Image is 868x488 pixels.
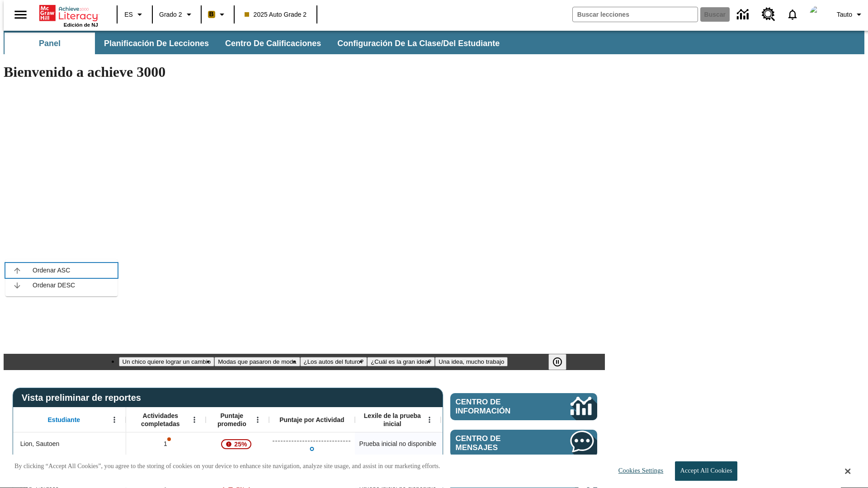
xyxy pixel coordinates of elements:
button: Estudiante, Abrir menú, [108,413,121,427]
p: By clicking “Accept All Cookies”, you agree to the storing of cookies on your device to enhance s... [14,462,440,471]
span: Puntaje por Actividad [279,416,344,424]
div: Sin datos, Lion, Sautoen [441,432,527,455]
button: Diapositiva 3 ¿Los autos del futuro? [300,357,368,366]
h1: Bienvenido a achieve 3000 [4,64,605,80]
button: Cookies Settings [610,462,667,480]
span: Estudiante [48,416,80,424]
span: B [209,9,214,20]
button: Boost El color de la clase es anaranjado claro. Cambiar el color de la clase. [204,6,231,23]
a: Centro de recursos, Se abrirá en una pestaña nueva. [756,2,781,27]
span: 25% [231,436,250,452]
button: Panel [5,33,95,54]
a: Centro de información [731,2,756,27]
p: 1 [163,439,169,449]
span: Centro de información [456,398,540,416]
span: Ordenar DESC [33,281,110,290]
div: Subbarra de navegación [4,31,864,54]
ul: Estudiante, Abrir menú, [5,259,118,296]
span: Grado 2 [159,10,182,19]
span: Centro de mensajes [456,434,543,452]
a: Centro de mensajes [450,430,597,457]
button: Grado: Grado 2, Elige un grado [156,6,198,23]
span: Configuración de la clase/del estudiante [337,38,500,49]
a: Portada [39,4,98,22]
button: Close [845,467,850,475]
button: Configuración de la clase/del estudiante [330,33,507,54]
span: Prueba inicial no disponible, Lion, Sautoen [359,439,436,449]
button: Escoja un nuevo avatar [804,3,833,26]
a: Centro de información [450,393,597,420]
div: , 25%, ¡Atención! La puntuación media de 25% correspondiente al primer intento de este estudiante... [206,432,269,455]
span: Ordenar ASC [33,266,110,275]
span: Vista preliminar de reportes [22,393,146,403]
button: Lenguaje: ES, Selecciona un idioma [120,6,149,23]
span: Centro de calificaciones [225,38,321,49]
span: Tauto [837,10,852,19]
button: Diapositiva 4 ¿Cuál es la gran idea? [367,357,435,366]
span: Lexile de la prueba inicial [359,412,425,428]
span: Puntaje promedio [210,412,254,428]
a: Notificaciones [781,3,804,26]
span: Actividades completadas [131,412,190,428]
span: Edición de NJ [64,22,98,28]
button: Diapositiva 2 Modas que pasaron de moda [214,357,300,366]
button: Abrir menú [188,413,201,427]
span: Panel [39,38,61,49]
span: ES [124,10,133,19]
button: Pausar [548,354,566,370]
button: Abrir menú [423,413,436,427]
button: Abrir el menú lateral [7,1,34,28]
div: Subbarra de navegación [4,33,508,54]
span: Planificación de lecciones [104,38,209,49]
button: Abrir menú [251,413,264,427]
div: Portada [39,3,98,28]
div: Estudiante [13,407,126,432]
button: Diapositiva 1 Un chico quiere lograr un cambio [119,357,215,366]
button: Diapositiva 5 Una idea, mucho trabajo [435,357,508,366]
button: Centro de calificaciones [218,33,328,54]
img: avatar image [810,5,828,23]
div: Pausar [548,354,576,370]
button: Perfil/Configuración [833,6,868,23]
input: Buscar campo [573,7,698,22]
div: 1, Es posible que sea inválido el puntaje de una o más actividades., Lion, Sautoen [126,432,206,455]
span: 2025 Auto Grade 2 [245,10,307,19]
button: Planificación de lecciones [97,33,216,54]
span: Lion, Sautoen [20,439,59,449]
button: Accept All Cookies [675,461,737,481]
